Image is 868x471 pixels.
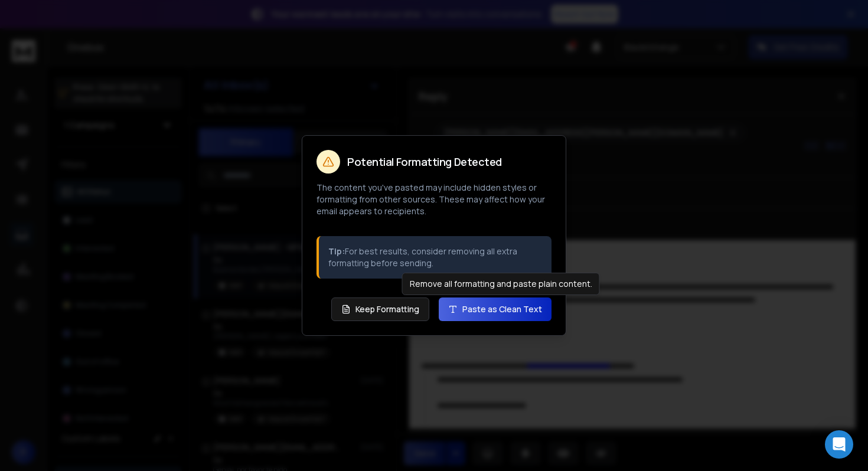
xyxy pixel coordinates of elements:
strong: Tip: [328,246,345,257]
p: The content you've pasted may include hidden styles or formatting from other sources. These may a... [316,182,552,217]
p: For best results, consider removing all extra formatting before sending. [328,246,542,269]
div: Remove all formatting and paste plain content. [402,273,600,295]
h2: Potential Formatting Detected [347,156,502,167]
div: Open Intercom Messenger [825,430,853,459]
button: Paste as Clean Text [439,297,552,321]
button: Keep Formatting [331,297,429,321]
